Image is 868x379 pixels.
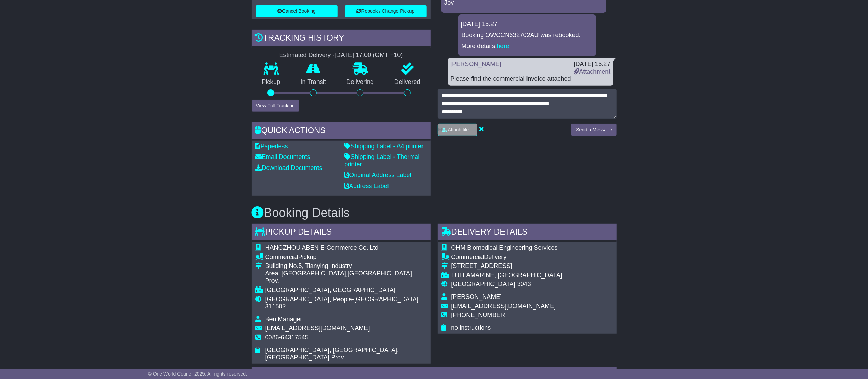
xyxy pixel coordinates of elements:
span: no instructions [451,324,491,331]
span: 3043 [517,281,531,288]
a: Email Documents [256,153,310,160]
div: [DATE] 17:00 (GMT +10) [335,52,403,59]
div: Building No.5, Tianying Industry [265,262,427,270]
div: Quick Actions [252,122,431,141]
div: TULLAMARINE, [GEOGRAPHIC_DATA] [451,272,562,279]
span: [EMAIL_ADDRESS][DOMAIN_NAME] [451,303,556,310]
span: [PHONE_NUMBER] [451,312,507,318]
div: Tracking history [252,30,431,48]
div: Please find the commercial invoice attached [451,75,611,83]
a: Shipping Label - A4 printer [345,143,424,150]
div: Estimated Delivery - [252,52,431,59]
div: Delivery [451,253,562,261]
p: In Transit [290,78,336,86]
div: [GEOGRAPHIC_DATA],[GEOGRAPHIC_DATA] [265,286,427,294]
span: HANGZHOU ABEN E-Commerce Co.,Ltd [265,244,379,251]
div: [DATE] 15:27 [574,61,610,68]
p: Delivering [336,78,384,86]
span: OHM Biomedical Engineering Services [451,244,558,251]
a: [PERSON_NAME] [451,61,501,67]
h3: Booking Details [252,206,617,220]
a: Attachment [574,68,610,75]
a: Paperless [256,143,288,150]
span: 0086-64317545 [265,334,309,341]
a: Original Address Label [345,172,412,178]
a: here [497,43,509,50]
button: View Full Tracking [252,100,299,112]
p: Booking OWCCN632702AU was rebooked. [462,32,593,39]
a: Download Documents [256,164,322,171]
a: Shipping Label - Thermal printer [345,153,420,168]
div: [STREET_ADDRESS] [451,262,562,270]
p: More details: . [462,43,593,50]
button: Rebook / Change Pickup [345,5,427,17]
div: [DATE] 15:27 [461,21,593,28]
button: Cancel Booking [256,5,338,17]
span: © One World Courier 2025. All rights reserved. [148,371,247,377]
a: Address Label [345,183,389,189]
span: [GEOGRAPHIC_DATA] [451,281,516,288]
span: [GEOGRAPHIC_DATA], People-[GEOGRAPHIC_DATA] [265,296,419,303]
div: Area, [GEOGRAPHIC_DATA],[GEOGRAPHIC_DATA] Prov. [265,270,427,285]
p: Delivered [384,78,431,86]
span: [GEOGRAPHIC_DATA], [GEOGRAPHIC_DATA], [GEOGRAPHIC_DATA] Prov. [265,347,399,361]
span: Ben Manager [265,316,302,323]
span: 311502 [265,303,286,310]
span: [PERSON_NAME] [451,293,502,300]
span: Commercial [265,253,298,260]
span: Commercial [451,253,484,260]
div: Delivery Details [438,224,617,242]
p: Pickup [252,78,291,86]
div: Pickup [265,253,427,261]
button: Send a Message [571,124,616,136]
div: Pickup Details [252,224,431,242]
span: [EMAIL_ADDRESS][DOMAIN_NAME] [265,325,370,332]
